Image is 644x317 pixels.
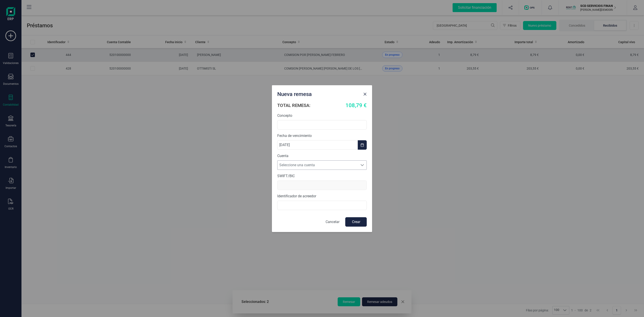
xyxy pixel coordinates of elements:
[277,113,367,118] label: Concepto
[345,101,367,109] span: 108,79 €
[277,133,367,138] label: Fecha de vencimiento
[326,219,339,225] p: Cancelar
[345,217,367,227] button: Crear
[277,153,367,159] label: Cuenta
[275,89,361,98] div: Nueva remesa
[277,102,310,109] h6: TOTAL REMESA:
[277,194,367,199] label: Identificador de acreedor
[358,140,367,150] button: Choose Date
[277,140,358,150] input: dd/mm/aaaa
[361,91,369,98] button: Close
[278,161,358,170] span: Seleccione una cuenta
[277,173,367,179] label: SWIFT/BIC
